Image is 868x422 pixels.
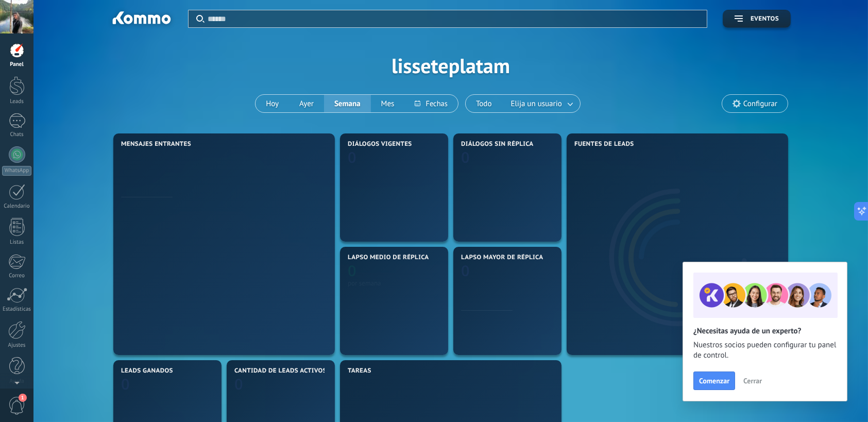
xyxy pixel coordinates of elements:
span: Eventos [751,15,779,23]
div: WhatsApp [2,166,31,176]
button: Ayer [289,95,324,112]
button: Eventos [723,10,791,28]
text: 0 [461,147,470,167]
span: Cantidad de leads activos [234,367,327,375]
text: 0 [121,374,130,394]
button: Hoy [256,95,289,112]
h2: ¿Necesitas ayuda de un experto? [693,326,837,336]
div: Leads [2,98,32,105]
div: Listas [2,239,32,246]
text: 0 [234,374,243,394]
div: Correo [2,273,32,279]
span: Leads ganados [121,367,173,375]
span: 1 [19,394,27,402]
button: Elija un usuario [502,95,580,112]
button: Mes [371,95,405,112]
span: Fuentes de leads [574,141,634,148]
text: 0 [348,147,356,167]
div: Ajustes [2,342,32,349]
text: 0 [348,261,356,281]
button: Fechas [404,95,457,112]
button: Todo [466,95,502,112]
span: Elija un usuario [509,97,564,111]
span: Lapso mayor de réplica [461,254,543,261]
span: Lapso medio de réplica [348,254,429,261]
div: Estadísticas [2,306,32,313]
div: por semana [348,279,440,287]
button: Semana [324,95,371,112]
span: Configurar [743,99,777,108]
span: Comenzar [699,377,729,384]
span: Cerrar [743,377,762,384]
text: 0 [461,261,470,281]
button: Cerrar [739,373,767,389]
div: Calendario [2,203,32,210]
span: Nuestros socios pueden configurar tu panel de control. [693,340,837,361]
span: Tareas [348,367,371,375]
button: Comenzar [693,372,735,390]
div: Chats [2,131,32,138]
span: Diálogos vigentes [348,141,412,148]
span: Diálogos sin réplica [461,141,534,148]
div: Panel [2,61,32,68]
span: Mensajes entrantes [121,141,191,148]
